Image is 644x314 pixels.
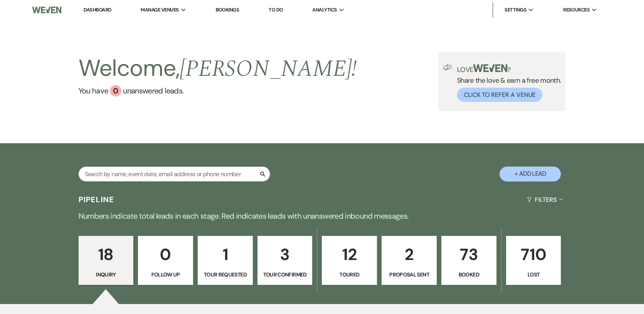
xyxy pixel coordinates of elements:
[457,64,561,73] p: Love ?
[216,7,239,13] a: Bookings
[524,190,565,210] button: Filters
[563,6,590,14] span: Resources
[446,242,492,267] p: 73
[110,85,121,96] div: 0
[327,270,372,279] p: Toured
[79,52,357,85] h2: Welcome,
[505,6,526,14] span: Settings
[312,6,337,14] span: Analytics
[443,64,452,70] img: loud-speaker-illustration.svg
[262,270,308,279] p: Tour Confirmed
[382,236,437,285] a: 2Proposal Sent
[203,270,248,279] p: Tour Requested
[84,7,111,14] a: Dashboard
[32,2,61,18] img: Weven Logo
[387,242,432,267] p: 2
[446,270,492,279] p: Booked
[457,88,542,102] button: Click to Refer a Venue
[180,51,357,87] span: [PERSON_NAME] !
[141,6,179,14] span: Manage Venues
[79,85,357,96] a: You have 0 unanswered leads.
[511,270,556,279] p: Lost
[84,242,129,267] p: 18
[327,242,372,267] p: 12
[511,242,556,267] p: 710
[138,236,193,285] a: 0Follow Up
[84,270,129,279] p: Inquiry
[79,194,115,205] h3: Pipeline
[79,167,270,182] input: Search by name, event date, email address or phone number
[452,64,561,102] div: Share the love & earn a free month.
[143,242,188,267] p: 0
[203,242,248,267] p: 1
[473,64,507,72] img: weven-logo-green.svg
[198,236,253,285] a: 1Tour Requested
[269,7,283,13] a: To Do
[79,236,134,285] a: 18Inquiry
[46,210,598,222] p: Numbers indicate total leads in each stage. Red indicates leads with unanswered inbound messages.
[387,270,432,279] p: Proposal Sent
[257,236,313,285] a: 3Tour Confirmed
[506,236,561,285] a: 710Lost
[441,236,497,285] a: 73Booked
[262,242,308,267] p: 3
[500,167,561,182] button: + Add Lead
[322,236,377,285] a: 12Toured
[143,270,188,279] p: Follow Up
